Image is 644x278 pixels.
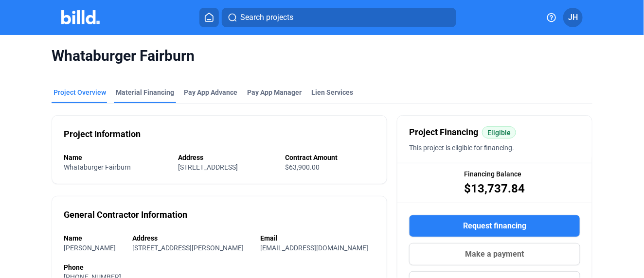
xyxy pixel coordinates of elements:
[247,87,302,97] span: Pay App Manager
[64,262,375,272] div: Phone
[260,244,368,252] span: [EMAIL_ADDRESS][DOMAIN_NAME]
[178,163,238,171] span: [STREET_ADDRESS]
[465,181,525,196] span: $13,737.84
[184,87,237,97] div: Pay App Advance
[260,233,375,243] div: Email
[285,163,320,171] span: $63,900.00
[116,87,174,97] div: Material Financing
[409,125,478,139] span: Project Financing
[568,12,578,23] span: JH
[132,233,251,243] div: Address
[178,153,275,162] div: Address
[563,8,583,27] button: JH
[132,244,244,252] span: [STREET_ADDRESS][PERSON_NAME]
[64,208,187,222] div: General Contractor Information
[465,248,524,260] span: Make a payment
[409,243,580,265] button: Make a payment
[285,153,375,162] div: Contract Amount
[52,47,592,65] span: Whataburger Fairburn
[222,8,456,27] button: Search projects
[64,244,116,252] span: [PERSON_NAME]
[482,126,516,139] mat-chip: Eligible
[463,220,526,232] span: Request financing
[64,163,131,171] span: Whataburger Fairburn
[240,12,293,23] span: Search projects
[409,215,580,237] button: Request financing
[64,153,168,162] div: Name
[64,127,141,141] div: Project Information
[61,10,100,24] img: Billd Company Logo
[64,233,123,243] div: Name
[54,87,106,97] div: Project Overview
[409,144,514,152] span: This project is eligible for financing.
[311,87,353,97] div: Lien Services
[465,169,522,179] span: Financing Balance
